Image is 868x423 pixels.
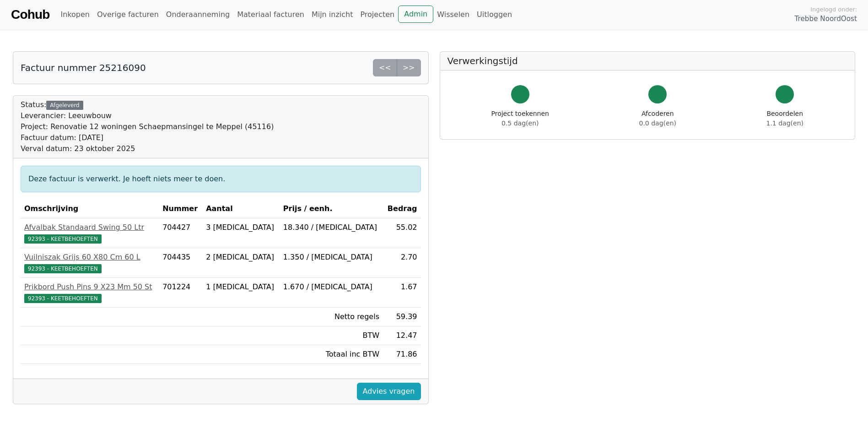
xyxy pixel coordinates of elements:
a: Cohub [11,4,49,26]
a: Onderaanneming [162,5,233,24]
th: Prijs / eenh. [280,200,383,218]
td: 59.39 [383,308,421,326]
a: Admin [398,5,433,23]
a: Uitloggen [473,5,516,24]
div: Factuur datum: [DATE] [21,132,274,143]
div: 3 [MEDICAL_DATA] [206,222,276,233]
a: Overige facturen [93,5,162,24]
div: 18.340 / [MEDICAL_DATA] [283,222,379,233]
div: Vuilniszak Grijs 60 X80 Cm 60 L [24,252,155,263]
th: Nummer [159,200,202,218]
div: Status: [21,99,274,154]
span: 92393 - KEETBEHOEFTEN [24,264,102,273]
a: Afvalbak Standaard Swing 50 Ltr92393 - KEETBEHOEFTEN [24,222,155,244]
span: 0.5 dag(en) [501,119,539,127]
div: Afvalbak Standaard Swing 50 Ltr [24,222,155,233]
div: Deze factuur is verwerkt. Je hoeft niets meer te doen. [21,166,421,192]
a: Projecten [356,5,398,24]
div: Project toekennen [491,109,549,128]
td: 701224 [159,278,202,308]
span: 92393 - KEETBEHOEFTEN [24,234,102,244]
div: Leverancier: Leeuwbouw [21,110,274,121]
span: 92393 - KEETBEHOEFTEN [24,294,102,303]
td: 2.70 [383,248,421,278]
a: Vuilniszak Grijs 60 X80 Cm 60 L92393 - KEETBEHOEFTEN [24,252,155,274]
a: Prikbord Push Pins 9 X23 Mm 50 St92393 - KEETBEHOEFTEN [24,282,155,304]
h5: Verwerkingstijd [447,55,848,66]
div: Verval datum: 23 oktober 2025 [21,143,274,154]
th: Aantal [202,200,280,218]
div: Afcoderen [639,109,676,128]
div: Project: Renovatie 12 woningen Schaepmansingel te Meppel (45116) [21,121,274,132]
td: BTW [280,326,383,345]
div: 1.350 / [MEDICAL_DATA] [283,252,379,263]
td: 12.47 [383,326,421,345]
a: Materiaal facturen [233,5,308,24]
th: Omschrijving [21,200,159,218]
div: Beoordelen [766,109,803,128]
th: Bedrag [383,200,421,218]
span: 0.0 dag(en) [639,119,676,127]
a: Mijn inzicht [308,5,357,24]
a: Advies vragen [357,383,421,400]
td: Netto regels [280,308,383,326]
span: Trebbe NoordOost [795,14,857,24]
div: 1 [MEDICAL_DATA] [206,282,276,293]
td: 704427 [159,218,202,248]
a: Wisselen [433,5,473,24]
div: 2 [MEDICAL_DATA] [206,252,276,263]
td: 55.02 [383,218,421,248]
td: Totaal inc BTW [280,345,383,364]
div: 1.670 / [MEDICAL_DATA] [283,282,379,293]
h5: Factuur nummer 25216090 [21,62,146,73]
div: Afgeleverd [46,101,83,110]
td: 71.86 [383,345,421,364]
span: Ingelogd onder: [810,5,857,14]
a: Inkopen [57,5,93,24]
td: 1.67 [383,278,421,308]
td: 704435 [159,248,202,278]
div: Prikbord Push Pins 9 X23 Mm 50 St [24,282,155,293]
span: 1.1 dag(en) [766,119,803,127]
